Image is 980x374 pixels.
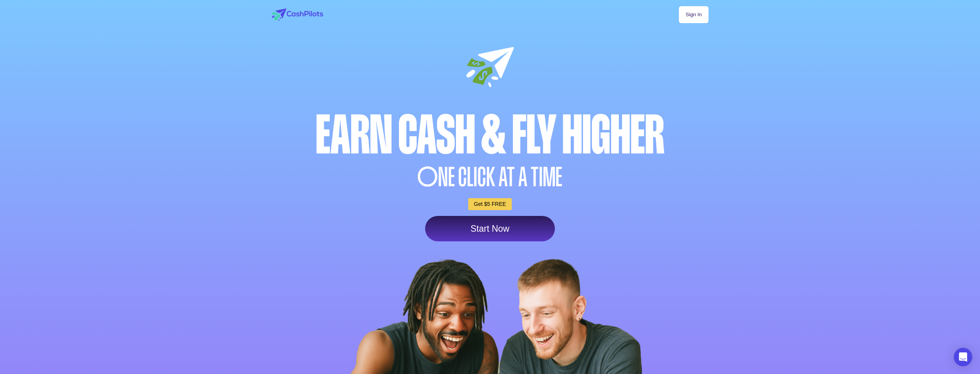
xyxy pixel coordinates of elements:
span: O [417,164,438,190]
a: Start Now [425,216,555,241]
a: Sign In [679,6,708,23]
div: NE CLICK AT A TIME [270,164,710,190]
a: Get $5 FREE [468,198,512,210]
div: Open Intercom Messenger [954,348,972,366]
div: Earn Cash & Fly higher [270,108,710,162]
img: logo [272,8,323,21]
